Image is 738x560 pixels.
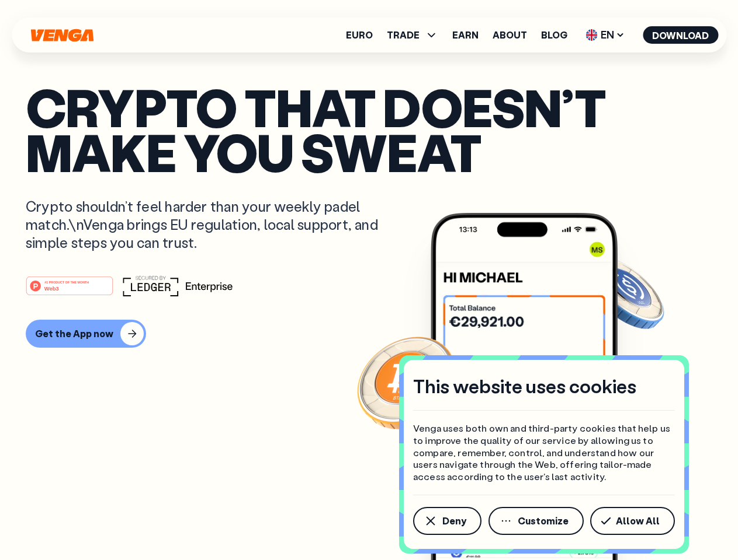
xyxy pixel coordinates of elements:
a: #1 PRODUCT OF THE MONTHWeb3 [26,283,113,298]
svg: Home [29,29,95,42]
a: Earn [452,30,479,40]
p: Crypto that doesn’t make you sweat [26,85,712,174]
button: Get the App now [26,320,146,348]
span: TRADE [387,30,420,40]
tspan: Web3 [44,285,59,291]
h4: This website uses cookies [413,374,636,398]
img: USDC coin [583,251,667,335]
span: Allow All [616,516,660,526]
a: About [493,30,527,40]
tspan: #1 PRODUCT OF THE MONTH [44,280,89,283]
img: Bitcoin [355,330,460,435]
img: flag-uk [585,29,597,41]
p: Crypto shouldn’t feel harder than your weekly padel match.\nVenga brings EU regulation, local sup... [26,197,395,252]
p: Venga uses both own and third-party cookies that help us to improve the quality of our service by... [413,422,675,483]
button: Allow All [590,507,675,535]
button: Deny [413,507,481,535]
a: Get the App now [26,320,712,348]
button: Customize [488,507,584,535]
div: Get the App now [35,328,113,339]
a: Euro [346,30,373,40]
span: TRADE [387,28,438,42]
button: Download [643,26,718,44]
span: Customize [518,516,569,526]
span: Deny [442,516,466,526]
span: EN [581,26,629,44]
a: Blog [541,30,567,40]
